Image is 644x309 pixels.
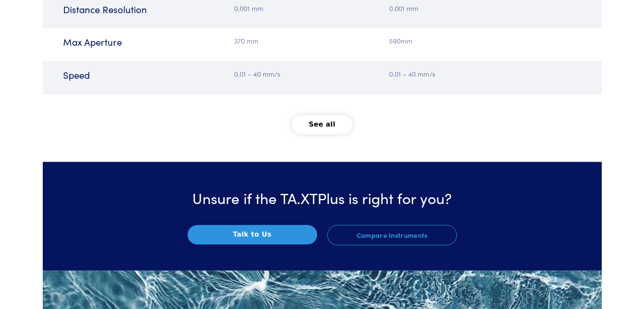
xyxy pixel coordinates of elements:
[292,115,352,134] button: See all
[234,3,317,14] p: 0.001 mm
[63,3,224,16] h6: Distance Resolution
[234,69,317,80] p: 0.01 – 40 mm/s
[188,225,317,244] button: Talk to Us
[63,36,224,49] h6: Max Aperture
[327,225,457,245] a: Compare Instruments
[48,187,597,208] h3: Unsure if the TA.XTPlus is right for you?
[389,69,550,80] p: 0.01 – 40 mm/s
[389,36,550,47] p: 590mm
[63,69,224,82] h6: Speed
[234,36,317,47] p: 370 mm
[389,3,550,14] p: 0.001 mm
